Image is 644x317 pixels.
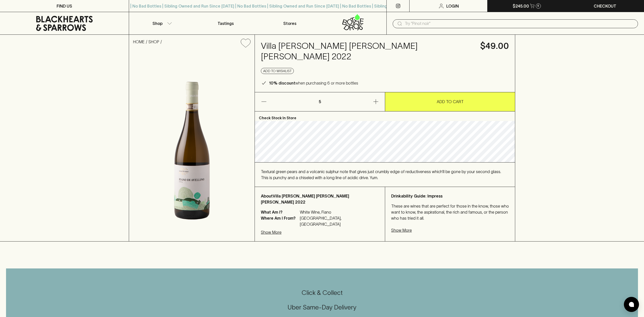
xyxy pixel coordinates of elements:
a: HOME [133,39,145,44]
b: Drinkability Guide: Impress [391,194,442,198]
a: Tastings [193,12,258,34]
p: $245.00 [513,3,529,9]
p: Where Am I From? [261,215,299,227]
h5: Click & Collect [6,289,638,297]
a: SHOP [148,39,159,44]
p: White Wine, Fiano [300,209,379,215]
p: About Villa [PERSON_NAME] [PERSON_NAME] [PERSON_NAME] 2022 [261,193,379,205]
p: Shop [152,20,163,26]
p: 5 [314,92,326,111]
p: 5 [537,5,539,7]
h4: Villa [PERSON_NAME] [PERSON_NAME] [PERSON_NAME] 2022 [261,41,474,62]
p: Checkout [594,3,616,9]
button: Add to wishlist [239,37,253,50]
h4: $49.00 [480,41,509,51]
p: Login [446,3,459,9]
p: ADD TO CART [437,99,464,105]
a: Stores [258,12,322,34]
p: Show More [261,229,281,235]
b: 10% discount [269,81,295,85]
p: when purchasing 6 or more bottles [269,80,358,86]
p: Tastings [218,20,234,26]
p: Stores [283,20,296,26]
p: FIND US [57,3,72,9]
h5: Uber Same-Day Delivery [6,303,638,311]
p: What Am I? [261,209,299,215]
button: ADD TO CART [385,92,515,111]
span: Textural green pears and a volcanic sulphur note that gives just crumbly edge of reductiveness wh... [261,169,501,180]
button: Add to wishlist [261,68,294,74]
button: Shop [129,12,193,34]
p: Show More [391,227,412,233]
p: [GEOGRAPHIC_DATA], [GEOGRAPHIC_DATA] [300,215,379,227]
img: 29127.png [129,52,255,241]
input: Try "Pinot noir" [405,20,634,28]
p: Check Stock In Store [255,111,515,121]
img: bubble-icon [629,302,634,307]
p: These are wines that are perfect for those in the know, those who want to know, the aspirational,... [391,203,509,221]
